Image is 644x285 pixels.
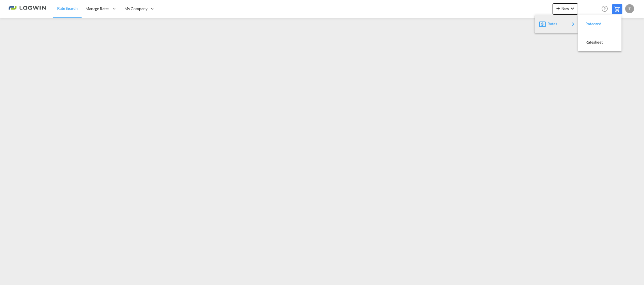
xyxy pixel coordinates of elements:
[583,35,617,49] div: Ratesheet
[585,37,592,48] span: Ratesheet
[548,18,554,30] span: Rates
[585,18,592,30] span: Ratecard
[583,17,617,31] div: Ratecard
[570,21,577,28] md-icon: icon-chevron-right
